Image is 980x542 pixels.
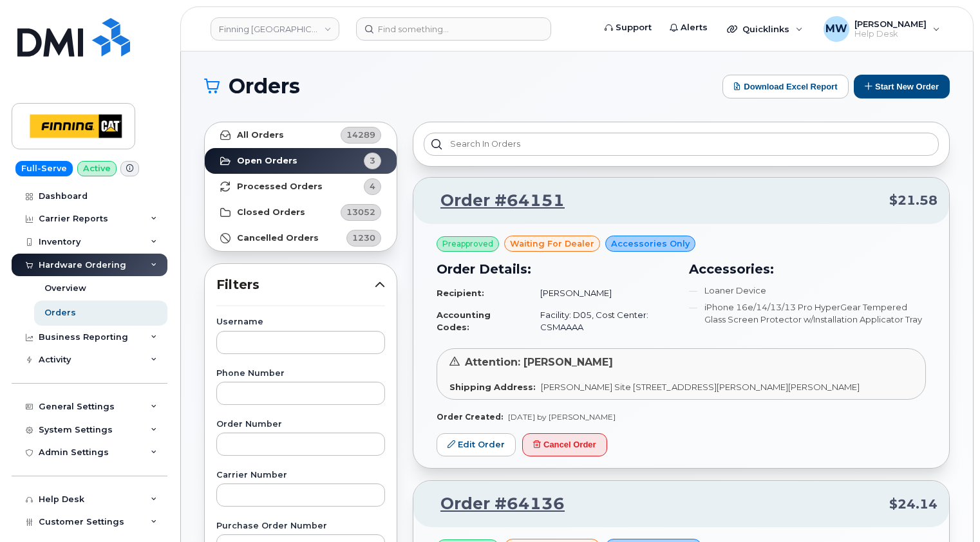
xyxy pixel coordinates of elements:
span: Attention: [PERSON_NAME] [465,356,613,368]
strong: Recipient: [437,288,484,298]
label: Phone Number [216,369,385,378]
strong: Shipping Address: [449,382,536,392]
h3: Order Details: [437,259,674,279]
span: Accessories Only [611,238,690,250]
button: Cancel Order [522,433,607,457]
a: All Orders14289 [205,122,397,148]
a: Order #64151 [425,189,565,212]
td: Facility: D05, Cost Center: CSMAAAA [529,304,674,338]
strong: Open Orders [237,156,297,166]
strong: Closed Orders [237,207,305,218]
label: Username [216,318,385,326]
span: 4 [370,180,375,192]
a: Order #64136 [425,492,565,516]
span: $21.58 [889,191,938,210]
strong: Accounting Codes: [437,310,491,332]
li: Loaner Device [689,285,926,297]
input: Search in orders [424,133,939,156]
a: Processed Orders4 [205,174,397,200]
strong: All Orders [237,130,284,140]
td: [PERSON_NAME] [529,282,674,304]
span: [PERSON_NAME] Site [STREET_ADDRESS][PERSON_NAME][PERSON_NAME] [541,382,860,392]
span: [DATE] by [PERSON_NAME] [508,412,616,422]
button: Start New Order [854,75,950,98]
label: Order Number [216,420,385,429]
span: Preapproved [442,238,493,250]
strong: Order Created: [437,412,503,422]
label: Carrier Number [216,471,385,480]
span: 1230 [352,232,375,244]
a: Edit Order [437,433,516,457]
a: Closed Orders13052 [205,200,397,225]
li: iPhone 16e/14/13/13 Pro HyperGear Tempered Glass Screen Protector w/Installation Applicator Tray [689,301,926,325]
label: Purchase Order Number [216,522,385,530]
span: 3 [370,154,375,167]
a: Cancelled Orders1230 [205,225,397,251]
strong: Processed Orders [237,182,323,192]
span: Orders [229,77,300,96]
h3: Accessories: [689,259,926,279]
span: 13052 [346,206,375,218]
a: Open Orders3 [205,148,397,174]
span: waiting for dealer [510,238,594,250]
span: $24.14 [889,495,938,514]
button: Download Excel Report [722,75,849,98]
span: 14289 [346,129,375,141]
span: Filters [216,276,375,294]
strong: Cancelled Orders [237,233,319,243]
